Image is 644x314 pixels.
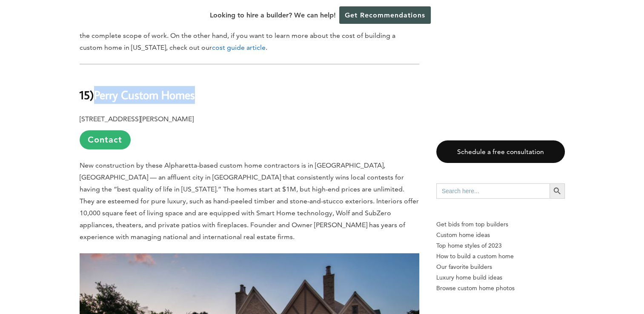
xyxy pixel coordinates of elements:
a: Luxury home build ideas [436,272,565,283]
a: Custom home ideas [436,230,565,240]
input: Search here... [436,183,550,199]
a: How to build a custom home [436,251,565,262]
svg: Search [552,186,562,196]
a: cost guide article [212,43,266,51]
span: New construction by these Alpharetta-based custom home contractors is in [GEOGRAPHIC_DATA], [GEOG... [80,161,419,241]
p: Get bids from top builders [436,219,565,230]
a: Contact [80,130,131,149]
a: Top home styles of 2023 [436,240,565,251]
a: Schedule a free consultation [436,140,565,163]
a: Get Recommendations [339,6,431,24]
b: [STREET_ADDRESS][PERSON_NAME] [80,115,194,123]
a: Browse custom home photos [436,283,565,294]
iframe: Drift Widget Chat Controller [481,253,634,304]
a: Our favorite builders [436,262,565,272]
b: Perry Custom Homes [94,87,195,102]
b: 15) [80,87,94,102]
